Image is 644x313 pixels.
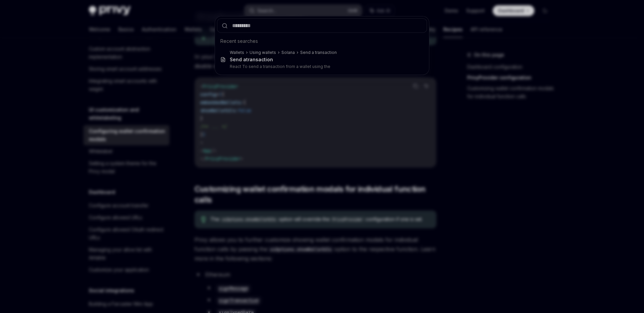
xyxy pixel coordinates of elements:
[230,50,244,55] div: Wallets
[230,64,413,69] p: React To send a transaction from a wallet using the
[250,50,276,55] div: Using wallets
[281,50,295,55] div: Solana
[220,38,258,45] span: Recent searches
[300,50,337,55] div: Send a transaction
[246,57,273,62] b: transaction
[230,57,273,63] div: Send a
